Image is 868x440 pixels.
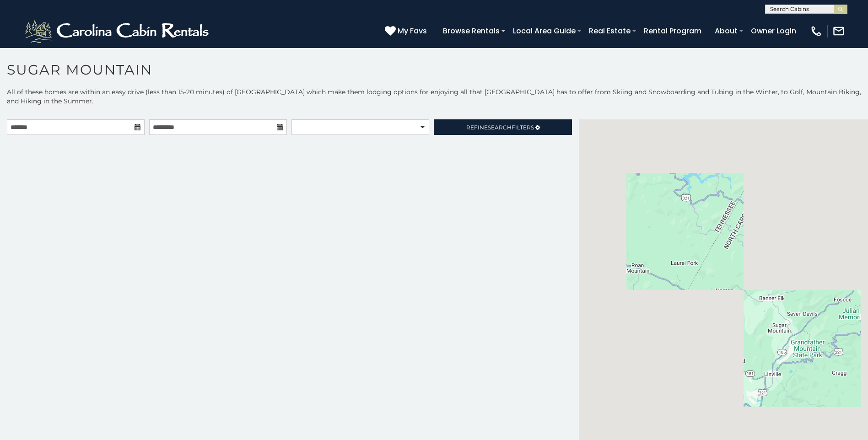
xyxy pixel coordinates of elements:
[584,23,635,39] a: Real Estate
[438,23,504,39] a: Browse Rentals
[810,25,823,38] img: phone-regular-white.png
[434,119,571,135] a: RefineSearchFilters
[508,23,580,39] a: Local Area Guide
[385,25,429,37] a: My Favs
[23,17,213,45] img: White-1-2.png
[466,124,534,131] span: Refine Filters
[639,23,706,39] a: Rental Program
[398,25,427,37] span: My Favs
[710,23,742,39] a: About
[746,23,801,39] a: Owner Login
[488,124,512,131] span: Search
[832,25,845,38] img: mail-regular-white.png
